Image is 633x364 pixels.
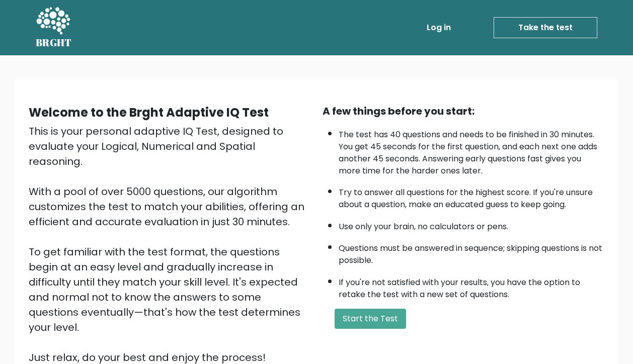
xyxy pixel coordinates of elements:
[335,309,406,329] button: Start the Test
[423,18,455,38] a: Log in
[339,181,604,211] li: Try to answer all questions for the highest score. If you're unsure about a question, make an edu...
[323,104,604,119] div: A few things before you start:
[29,104,269,121] b: Welcome to the Brght Adaptive IQ Test
[494,17,597,38] a: Take the test
[36,37,72,49] h5: BRGHT
[339,237,604,266] li: Questions must be answered in sequence; skipping questions is not possible.
[339,216,604,233] li: Use only your brain, no calculators or pens.
[339,271,604,301] li: If you're not satisfied with your results, you have the option to retake the test with a new set ...
[36,4,72,51] a: BRGHT
[339,124,604,177] li: The test has 40 questions and needs to be finished in 30 minutes. You get 45 seconds for the firs...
